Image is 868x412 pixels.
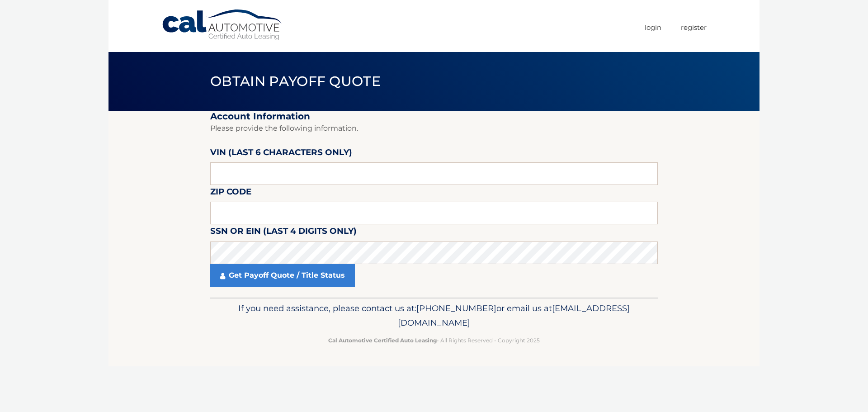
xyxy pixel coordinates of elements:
a: Login [645,20,661,35]
label: VIN (last 6 characters only) [210,146,352,162]
label: Zip Code [210,185,251,202]
p: If you need assistance, please contact us at: or email us at [216,301,652,330]
h2: Account Information [210,111,658,122]
label: SSN or EIN (last 4 digits only) [210,224,357,241]
a: Cal Automotive [161,9,283,41]
a: Register [681,20,707,35]
p: Please provide the following information. [210,122,658,135]
p: - All Rights Reserved - Copyright 2025 [216,336,652,345]
a: Get Payoff Quote / Title Status [210,264,355,287]
span: Obtain Payoff Quote [210,73,381,90]
span: [PHONE_NUMBER] [416,303,496,313]
strong: Cal Automotive Certified Auto Leasing [328,337,437,344]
